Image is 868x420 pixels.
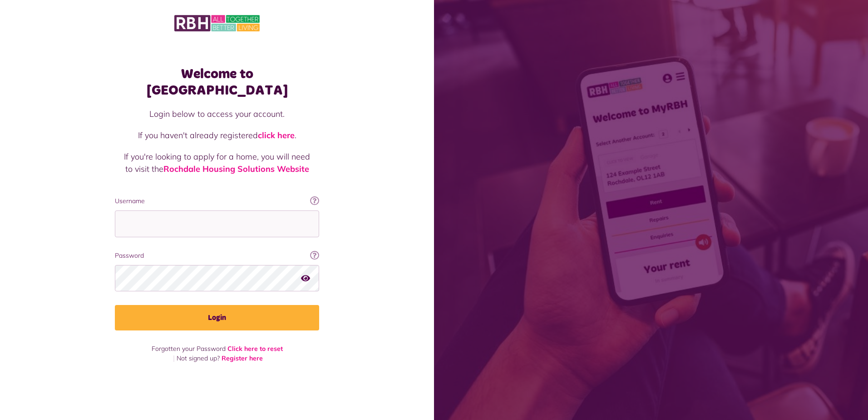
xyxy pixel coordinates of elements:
[115,66,319,99] h1: Welcome to [GEOGRAPHIC_DATA]
[227,345,283,353] a: Click here to reset
[177,354,220,362] span: Not signed up?
[115,251,319,260] label: Password
[115,305,319,330] button: Login
[174,14,260,33] img: MyRBH
[124,108,310,120] p: Login below to access your account.
[258,130,295,140] a: click here
[124,150,310,175] p: If you're looking to apply for a home, you will need to visit the
[152,345,226,353] span: Forgotten your Password
[163,164,309,174] a: Rochdale Housing Solutions Website
[115,196,319,206] label: Username
[124,129,310,141] p: If you haven't already registered .
[222,354,263,362] a: Register here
